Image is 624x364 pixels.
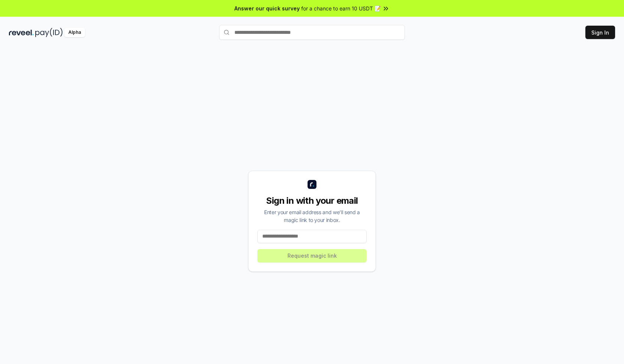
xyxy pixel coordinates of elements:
[64,28,85,37] div: Alpha
[35,28,63,37] img: pay_id
[301,4,381,12] span: for a chance to earn 10 USDT 📝
[234,4,300,12] span: Answer our quick survey
[9,28,34,37] img: reveel_dark
[257,208,367,224] div: Enter your email address and we’ll send a magic link to your inbox.
[308,180,316,189] img: logo_small
[585,26,615,39] button: Sign In
[257,195,367,207] div: Sign in with your email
